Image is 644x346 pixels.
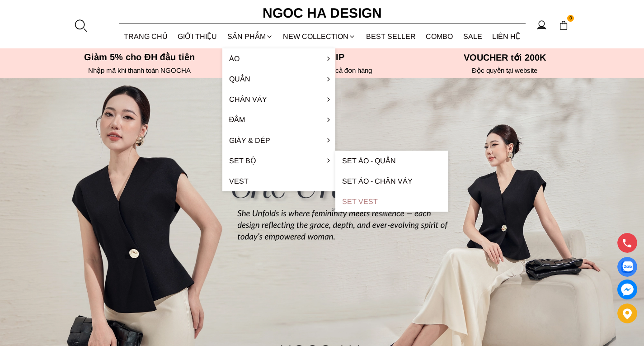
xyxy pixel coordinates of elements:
a: Áo [222,48,335,69]
a: NEW COLLECTION [278,24,361,48]
a: Ngoc Ha Design [254,2,390,24]
a: Set Áo - Chân váy [335,171,448,191]
font: Giảm 5% cho ĐH đầu tiên [84,52,195,62]
a: Vest [222,171,335,191]
a: BEST SELLER [361,24,421,48]
a: Display image [617,257,637,277]
a: SALE [458,24,488,48]
img: img-CART-ICON-ksit0nf1 [559,20,569,30]
a: Combo [421,24,458,48]
font: Nhập mã khi thanh toán NGOCHA [88,66,191,74]
a: LIÊN HỆ [487,24,526,48]
a: Set Áo - Quần [335,151,448,171]
a: Đầm [222,109,335,130]
a: messenger [617,280,637,299]
h6: Độc quyền tại website [416,66,593,75]
a: TRANG CHỦ [119,24,173,48]
span: 0 [567,15,574,22]
a: Quần [222,69,335,89]
a: Chân váy [222,89,335,109]
h5: VOUCHER tới 200K [416,52,593,63]
img: Display image [621,261,633,273]
div: SẢN PHẨM [222,24,278,48]
a: Giày & Dép [222,130,335,151]
a: GIỚI THIỆU [173,24,222,48]
a: Set Vest [335,191,448,212]
a: Set Bộ [222,151,335,171]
